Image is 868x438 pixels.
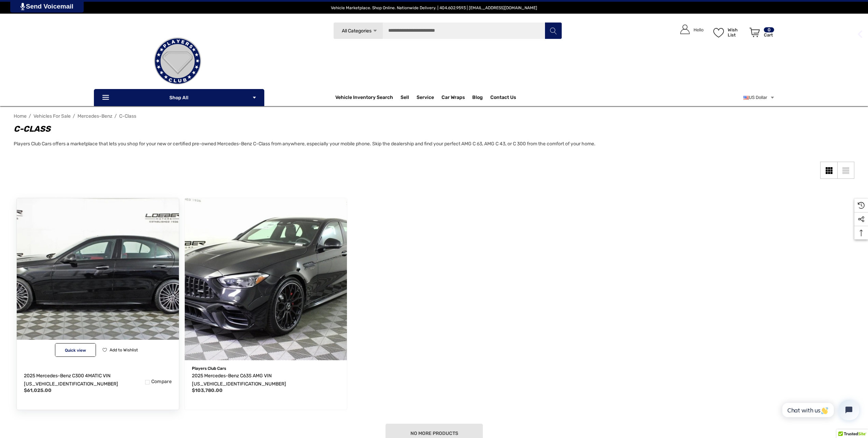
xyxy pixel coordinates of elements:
span: All Categories [341,28,371,34]
a: All Categories Icon Arrow Down Icon Arrow Up [333,22,383,39]
p: Players Club Cars [192,364,340,373]
a: Car Wraps [442,91,472,104]
span: Vehicle Marketplace. Shop Online. Nationwide Delivery. | 404.602.9593 | [EMAIL_ADDRESS][DOMAIN_NAME] [331,5,537,10]
svg: Icon Line [101,94,112,102]
span: Compare [151,379,172,385]
span: 2025 Mercedes-Benz C63S AMG VIN [US_VEHICLE_IDENTIFICATION_NUMBER] [192,373,286,387]
a: Vehicle Inventory Search [335,94,393,102]
svg: Top [854,230,868,236]
a: 2025 Mercedes-Benz C300 4MATIC VIN W1KAF4HB1SR245037,$61,025.00 [24,372,172,388]
a: Wish List Wish List [710,20,746,44]
p: Wish List [728,27,746,38]
svg: Icon Arrow Down [373,28,378,33]
img: For Sale 2025 Mercedes-Benz C63S AMG VIN W1KAF8AB2SR252094 [185,198,347,360]
a: Contact Us [490,94,516,102]
span: Quick view [65,348,86,353]
button: Quick View [55,343,96,357]
a: Cart with 0 items [746,20,775,47]
p: Shop All [94,89,264,106]
iframe: Tidio Chat [775,394,865,426]
svg: Icon User Account [680,25,690,34]
span: 2025 Mercedes-Benz C300 4MATIC VIN [US_VEHICLE_IDENTIFICATION_NUMBER] [24,373,118,387]
p: Hello [694,27,703,32]
svg: Review Your Cart [750,28,760,37]
a: C-Class [119,113,136,119]
span: Car Wraps [442,94,465,102]
a: Vehicles For Sale [33,113,71,119]
img: Players Club | Cars For Sale [143,27,212,95]
span: $103,780.00 [192,388,223,393]
svg: Social Media [858,216,865,223]
h1: C-Class [14,123,742,135]
a: USD [743,91,775,104]
p: Players Club Cars offers a marketplace that lets you shop for your new or certified pre-owned Mer... [14,139,742,149]
a: Blog [472,94,483,102]
button: Search [545,22,562,39]
a: Mercedes-Benz [78,113,112,119]
a: 2025 Mercedes-Benz C63S AMG VIN W1KAF8AB2SR252094,$103,780.00 [185,198,347,360]
svg: Recently Viewed [858,202,865,209]
p: Cart [764,32,774,38]
span: Sell [401,94,409,102]
a: Sell [401,91,417,104]
a: List View [837,162,854,179]
svg: Wish List [713,28,724,38]
p: 0 [764,27,774,32]
a: Grid View [820,162,837,179]
button: Wishlist [100,343,140,357]
a: Home [14,113,27,119]
a: 2025 Mercedes-Benz C63S AMG VIN W1KAF8AB2SR252094,$103,780.00 [192,372,340,388]
a: Service [417,94,434,102]
nav: Breadcrumb [14,110,854,122]
svg: Icon Arrow Down [252,95,257,100]
img: For Sale 2025 Mercedes-Benz C300 4MATIC VIN W1KAF4HB1SR245037 [9,190,187,368]
span: Add to Wishlist [110,348,138,352]
span: $61,025.00 [24,388,52,393]
a: 2025 Mercedes-Benz C300 4MATIC VIN W1KAF4HB1SR245037,$61,025.00 [17,198,179,360]
a: Sign in [672,20,707,39]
